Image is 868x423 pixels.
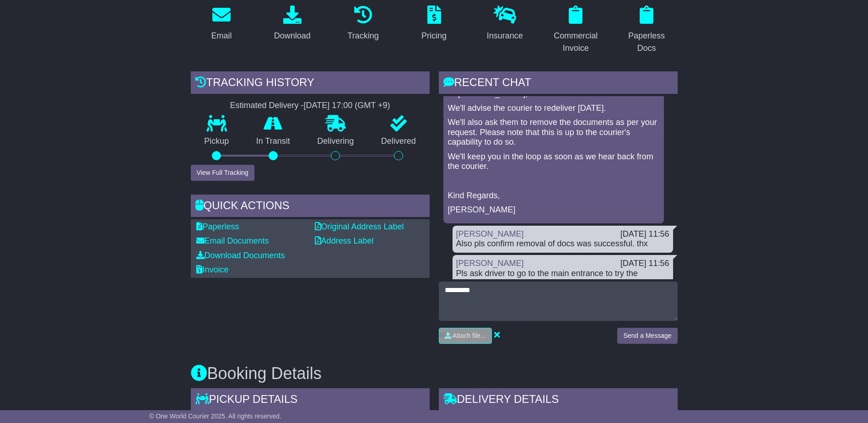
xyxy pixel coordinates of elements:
[149,412,281,420] span: © One World Courier 2025. All rights reserved.
[616,2,678,58] a: Paperless Docs
[196,265,229,274] a: Invoice
[439,388,678,413] div: Delivery Details
[448,205,659,215] p: [PERSON_NAME]
[448,118,659,147] p: We'll also ask them to remove the documents as per your request. Please note that this is up to t...
[620,259,669,269] div: [DATE] 11:56
[415,2,453,45] a: Pricing
[456,259,524,268] a: [PERSON_NAME]
[304,101,390,111] div: [DATE] 17:00 (GMT +9)
[620,229,669,239] div: [DATE] 11:56
[191,101,430,111] div: Estimated Delivery -
[191,71,430,96] div: Tracking history
[456,239,669,249] div: Also pls confirm removal of docs was successful. thx
[487,30,523,42] div: Insurance
[205,2,237,45] a: Email
[315,236,374,245] a: Address Label
[448,191,659,201] p: Kind Regards,
[191,388,430,413] div: Pickup Details
[315,222,404,231] a: Original Address Label
[211,30,232,42] div: Email
[191,136,243,146] p: Pickup
[274,30,311,42] div: Download
[439,71,678,96] div: RECENT CHAT
[196,222,239,231] a: Paperless
[367,136,430,146] p: Delivered
[196,236,269,245] a: Email Documents
[421,30,447,42] div: Pricing
[617,328,677,344] button: Send a Message
[622,30,672,54] div: Paperless Docs
[243,136,304,146] p: In Transit
[191,165,254,181] button: View Full Tracking
[191,364,678,383] h3: Booking Details
[551,30,601,54] div: Commercial Invoice
[341,2,384,45] a: Tracking
[347,30,378,42] div: Tracking
[196,251,285,260] a: Download Documents
[481,2,529,45] a: Insurance
[191,195,430,219] div: Quick Actions
[304,136,368,146] p: Delivering
[268,2,317,45] a: Download
[448,152,659,172] p: We'll keep you in the loop as soon as we hear back from the courier.
[545,2,607,58] a: Commercial Invoice
[456,269,669,288] div: Pls ask driver to go to the main entrance to try the attempt, thanks
[456,229,524,239] a: [PERSON_NAME]
[448,103,659,114] p: We'll advise the courier to redeliver [DATE].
